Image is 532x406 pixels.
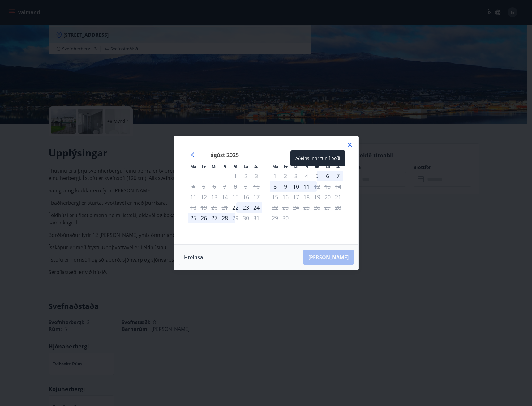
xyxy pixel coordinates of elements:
[280,171,291,181] td: Not available. þriðjudagur, 2. september 2025
[312,202,322,213] td: Not available. föstudagur, 26. september 2025
[301,192,312,202] td: Not available. fimmtudagur, 18. september 2025
[199,213,209,223] td: Choose þriðjudagur, 26. ágúst 2025 as your check-in date. It’s available.
[220,213,230,223] div: 28
[280,181,291,192] td: Choose þriðjudagur, 9. september 2025 as your check-in date. It’s available.
[251,171,262,181] td: Not available. sunnudagur, 3. ágúst 2025
[290,150,345,166] div: Aðeins innritun í boði
[312,181,322,192] div: Aðeins útritun í boði
[202,164,206,169] small: Þr
[301,202,312,213] td: Not available. fimmtudagur, 25. september 2025
[230,202,241,213] td: Choose föstudagur, 22. ágúst 2025 as your check-in date. It’s available.
[333,202,343,213] td: Not available. sunnudagur, 28. september 2025
[241,213,251,223] td: Not available. laugardagur, 30. ágúst 2025
[270,181,280,192] div: 8
[230,181,241,192] td: Not available. föstudagur, 8. ágúst 2025
[188,213,199,223] td: Choose mánudagur, 25. ágúst 2025 as your check-in date. It’s available.
[301,181,312,192] td: Choose fimmtudagur, 11. september 2025 as your check-in date. It’s available.
[199,213,209,223] div: 26
[301,171,312,181] td: Not available. fimmtudagur, 4. september 2025
[241,202,251,213] div: 23
[251,181,262,192] td: Not available. sunnudagur, 10. ágúst 2025
[272,164,278,169] small: Má
[220,202,230,213] td: Not available. fimmtudagur, 21. ágúst 2025
[211,151,239,159] strong: ágúst 2025
[270,213,280,223] td: Not available. mánudagur, 29. september 2025
[230,213,241,223] div: Aðeins útritun í boði
[209,213,220,223] td: Choose miðvikudagur, 27. ágúst 2025 as your check-in date. It’s available.
[209,192,220,202] td: Not available. miðvikudagur, 13. ágúst 2025
[251,192,262,202] td: Not available. sunnudagur, 17. ágúst 2025
[241,202,251,213] td: Choose laugardagur, 23. ágúst 2025 as your check-in date. It’s available.
[280,181,291,192] div: 9
[312,171,322,181] td: Choose föstudagur, 5. september 2025 as your check-in date. It’s available.
[188,192,199,202] td: Not available. mánudagur, 11. ágúst 2025
[322,202,333,213] td: Not available. laugardagur, 27. september 2025
[312,171,322,181] div: Aðeins innritun í boði
[220,192,230,202] td: Not available. fimmtudagur, 14. ágúst 2025
[251,202,262,213] td: Choose sunnudagur, 24. ágúst 2025 as your check-in date. It’s available.
[209,213,220,223] div: 27
[241,181,251,192] td: Not available. laugardagur, 9. ágúst 2025
[233,164,237,169] small: Fö
[230,192,241,202] td: Not available. föstudagur, 15. ágúst 2025
[312,192,322,202] td: Not available. föstudagur, 19. september 2025
[209,181,220,192] td: Not available. miðvikudagur, 6. ágúst 2025
[181,143,351,237] div: Calendar
[291,181,301,192] div: 10
[223,164,226,169] small: Fi
[291,192,301,202] td: Not available. miðvikudagur, 17. september 2025
[291,202,301,213] td: Not available. miðvikudagur, 24. september 2025
[230,171,241,181] td: Not available. föstudagur, 1. ágúst 2025
[251,213,262,223] td: Not available. sunnudagur, 31. ágúst 2025
[280,202,291,213] td: Not available. þriðjudagur, 23. september 2025
[270,171,280,181] td: Not available. mánudagur, 1. september 2025
[333,171,343,181] td: Choose sunnudagur, 7. september 2025 as your check-in date. It’s available.
[270,181,280,192] td: Choose mánudagur, 8. september 2025 as your check-in date. It’s available.
[209,202,220,213] td: Not available. miðvikudagur, 20. ágúst 2025
[284,164,288,169] small: Þr
[301,181,312,192] div: 11
[333,192,343,202] td: Not available. sunnudagur, 21. september 2025
[291,181,301,192] td: Choose miðvikudagur, 10. september 2025 as your check-in date. It’s available.
[244,164,248,169] small: La
[230,202,241,213] div: Aðeins innritun í boði
[190,151,197,159] div: Move backward to switch to the previous month.
[199,202,209,213] td: Not available. þriðjudagur, 19. ágúst 2025
[322,171,333,181] td: Choose laugardagur, 6. september 2025 as your check-in date. It’s available.
[312,181,322,192] td: Not available. föstudagur, 12. september 2025
[191,164,196,169] small: Má
[270,192,280,202] td: Not available. mánudagur, 15. september 2025
[188,213,199,223] div: 25
[241,192,251,202] td: Not available. laugardagur, 16. ágúst 2025
[280,192,291,202] td: Not available. þriðjudagur, 16. september 2025
[220,213,230,223] td: Choose fimmtudagur, 28. ágúst 2025 as your check-in date. It’s available.
[333,181,343,192] td: Not available. sunnudagur, 14. september 2025
[322,181,333,192] td: Not available. laugardagur, 13. september 2025
[241,171,251,181] td: Not available. laugardagur, 2. ágúst 2025
[270,202,280,213] td: Not available. mánudagur, 22. september 2025
[188,181,199,192] td: Not available. mánudagur, 4. ágúst 2025
[322,192,333,202] td: Not available. laugardagur, 20. september 2025
[322,171,333,181] div: 6
[212,164,217,169] small: Mi
[230,213,241,223] td: Not available. föstudagur, 29. ágúst 2025
[199,192,209,202] td: Not available. þriðjudagur, 12. ágúst 2025
[220,181,230,192] td: Not available. fimmtudagur, 7. ágúst 2025
[199,181,209,192] td: Not available. þriðjudagur, 5. ágúst 2025
[179,250,208,265] button: Hreinsa
[251,202,262,213] div: 24
[254,164,259,169] small: Su
[291,171,301,181] td: Not available. miðvikudagur, 3. september 2025
[333,171,343,181] div: 7
[188,202,199,213] td: Not available. mánudagur, 18. ágúst 2025
[280,213,291,223] td: Not available. þriðjudagur, 30. september 2025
